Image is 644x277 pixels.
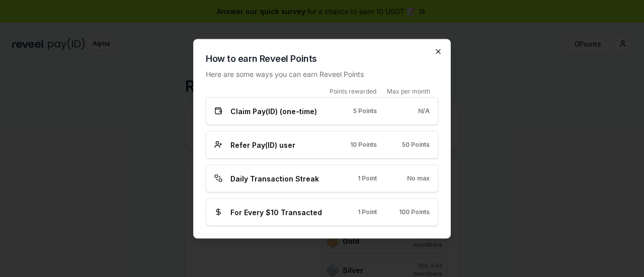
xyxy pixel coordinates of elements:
span: Daily Transaction Streak [230,173,319,183]
span: N/A [418,107,430,115]
span: Claim Pay(ID) (one-time) [230,106,317,116]
h2: How to earn Reveel Points [206,51,438,65]
span: No max [407,174,430,182]
span: 50 Points [402,141,430,149]
span: 10 Points [350,141,377,149]
span: 5 Points [353,107,377,115]
p: Here are some ways you can earn Reveel Points [206,68,438,79]
span: Refer Pay(ID) user [230,139,295,150]
span: 100 Points [399,208,430,216]
span: For Every $10 Transacted [230,207,322,217]
span: 1 Point [358,208,377,216]
span: Max per month [387,87,430,95]
span: 1 Point [358,174,377,182]
span: Points rewarded [330,87,376,95]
